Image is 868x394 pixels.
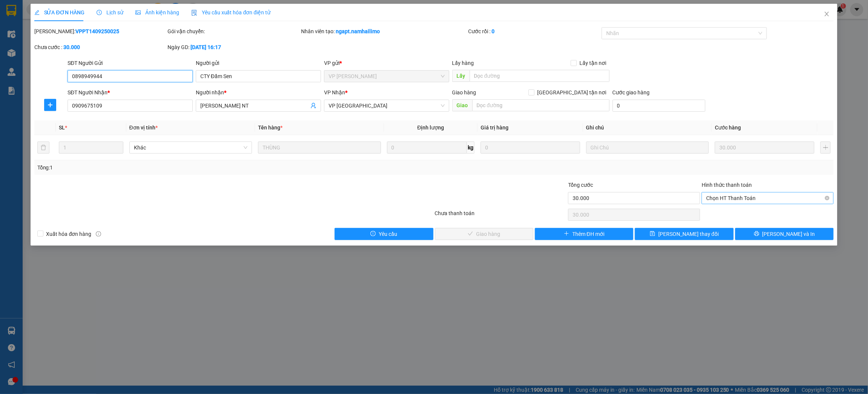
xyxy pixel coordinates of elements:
[64,44,80,50] b: 30.000
[715,142,814,154] input: 0
[196,88,321,97] div: Người nhận
[329,71,445,82] span: VP Phan Thiết
[258,142,381,154] input: VD: Bàn, Ghế
[468,27,600,35] div: Cước rồi :
[34,43,166,51] div: Chưa cước :
[191,44,221,50] b: [DATE] 16:17
[196,59,321,67] div: Người gửi
[68,59,193,67] div: SĐT Người Gửi
[735,228,834,240] button: printer[PERSON_NAME] và In
[97,10,102,15] span: clock-circle
[4,4,109,32] li: Nam Hải Limousine
[68,88,193,97] div: SĐT Người Nhận
[37,163,335,172] div: Tổng: 1
[134,142,248,153] span: Khác
[472,99,610,111] input: Dọc đường
[535,88,610,97] span: [GEOGRAPHIC_DATA] tận nơi
[452,70,470,82] span: Lấy
[564,231,569,237] span: plus
[258,125,283,131] span: Tên hàng
[34,10,40,15] span: edit
[481,125,509,131] span: Giá trị hàng
[4,4,30,30] img: logo.jpg
[310,103,316,109] span: user-add
[452,99,472,111] span: Giao
[613,100,706,112] input: Cước giao hàng
[45,102,56,108] span: plus
[191,9,271,15] span: Yêu cầu xuất hóa đơn điện tử
[452,89,476,95] span: Giao hàng
[583,120,712,135] th: Ghi chú
[379,230,397,238] span: Yêu cầu
[301,27,467,35] div: Nhân viên tạo:
[335,228,433,240] button: exclamation-circleYêu cầu
[37,142,49,154] button: delete
[452,60,474,66] span: Lấy hàng
[706,192,829,204] span: Chọn HT Thanh Toán
[168,27,300,35] div: Gói vận chuyển:
[820,142,831,154] button: plus
[191,10,197,16] img: icon
[635,228,733,240] button: save[PERSON_NAME] thay đổi
[417,125,444,131] span: Định lượng
[168,43,300,51] div: Ngày GD:
[324,89,345,95] span: VP Nhận
[34,27,166,35] div: [PERSON_NAME]:
[613,89,650,95] label: Cước giao hàng
[481,142,580,154] input: 0
[370,231,376,237] span: exclamation-circle
[329,100,445,111] span: VP Nha Trang
[96,231,101,237] span: info-circle
[44,99,56,111] button: plus
[572,230,604,238] span: Thêm ĐH mới
[435,228,533,240] button: checkGiao hàng
[470,70,610,82] input: Dọc đường
[467,142,475,154] span: kg
[535,228,633,240] button: plusThêm ĐH mới
[52,41,100,57] li: VP VP [PERSON_NAME]
[336,28,380,34] b: ngapt.namhailimo
[492,28,495,34] b: 0
[59,125,65,131] span: SL
[715,125,741,131] span: Cước hàng
[586,142,709,154] input: Ghi Chú
[76,28,120,34] b: VPPT1409250025
[434,209,567,222] div: Chưa thanh toán
[97,9,123,15] span: Lịch sử
[43,230,95,238] span: Xuất hóa đơn hàng
[825,196,830,200] span: close-circle
[762,230,815,238] span: [PERSON_NAME] và In
[324,59,449,67] div: VP gửi
[754,231,759,237] span: printer
[577,59,610,67] span: Lấy tận nơi
[568,182,593,188] span: Tổng cước
[650,231,655,237] span: save
[658,230,719,238] span: [PERSON_NAME] thay đổi
[129,125,158,131] span: Đơn vị tính
[816,4,837,25] button: Close
[135,10,141,15] span: picture
[824,11,830,17] span: close
[4,41,52,66] li: VP VP [GEOGRAPHIC_DATA]
[702,182,752,188] label: Hình thức thanh toán
[34,9,84,15] span: SỬA ĐƠN HÀNG
[135,9,179,15] span: Ảnh kiện hàng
